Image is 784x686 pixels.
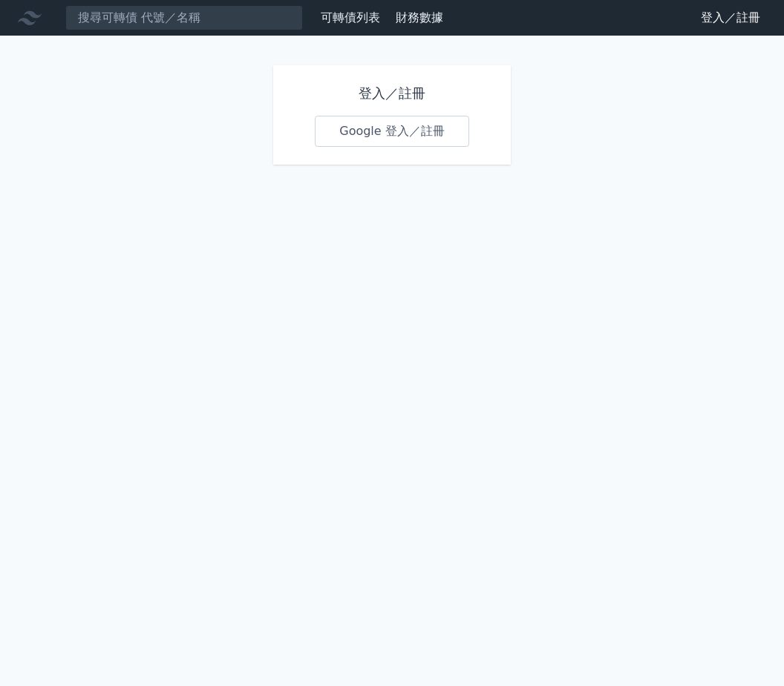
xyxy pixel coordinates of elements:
h1: 登入／註冊 [315,83,469,104]
a: 登入／註冊 [689,6,772,30]
a: Google 登入／註冊 [315,116,469,147]
input: 搜尋可轉債 代號／名稱 [65,5,303,30]
a: 財務數據 [396,10,443,24]
a: 可轉債列表 [321,10,380,24]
